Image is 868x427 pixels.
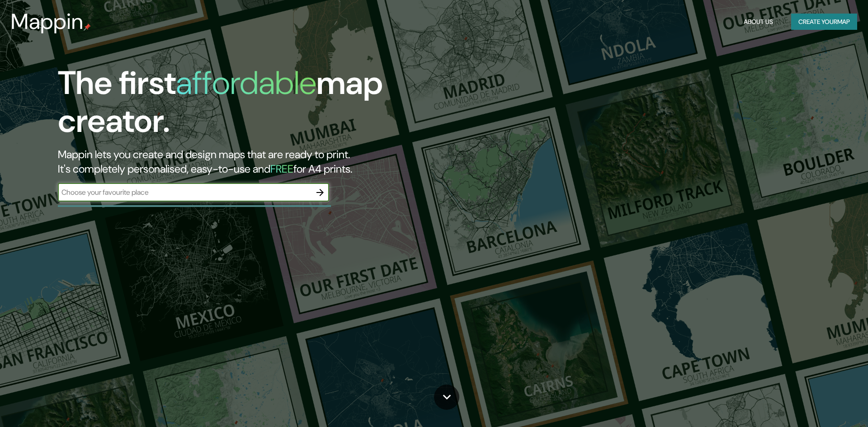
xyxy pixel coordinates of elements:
h5: FREE [270,162,293,176]
h1: affordable [176,62,316,104]
h1: The first map creator. [58,64,492,147]
button: About Us [740,14,777,30]
button: Create yourmap [791,14,857,30]
h3: Mappin [11,9,84,34]
input: Choose your favourite place [58,187,311,197]
img: mappin-pin [84,23,91,31]
h2: Mappin lets you create and design maps that are ready to print. It's completely personalised, eas... [58,147,492,176]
